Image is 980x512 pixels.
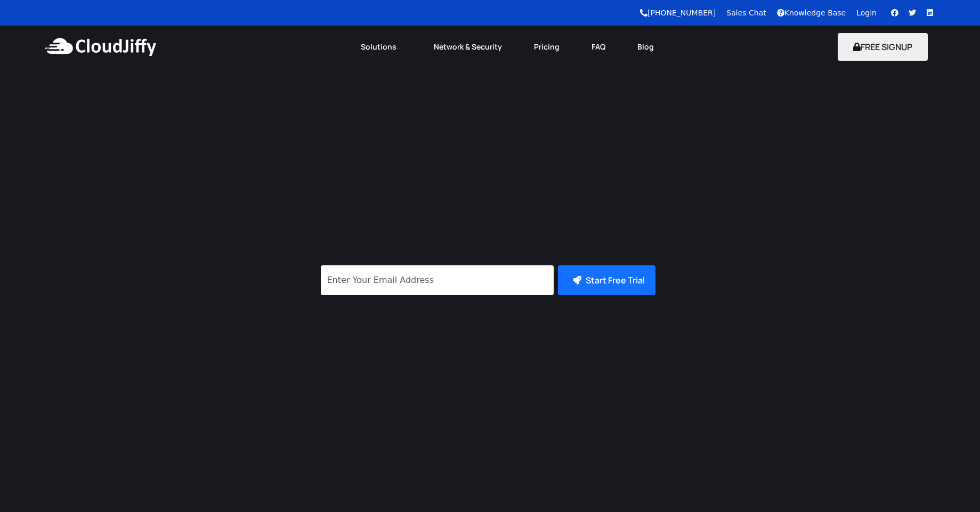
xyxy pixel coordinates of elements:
[640,9,716,17] a: [PHONE_NUMBER]
[418,35,518,59] a: Network & Security
[518,35,576,59] a: Pricing
[621,35,670,59] a: Blog
[576,35,621,59] a: FAQ
[345,35,418,59] a: Solutions
[726,9,766,17] a: Sales Chat
[838,41,928,53] a: FREE SIGNUP
[777,9,846,17] a: Knowledge Base
[838,33,928,61] button: FREE SIGNUP
[558,265,655,295] button: Start Free Trial
[321,265,554,295] input: Enter Your Email Address
[856,9,877,17] a: Login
